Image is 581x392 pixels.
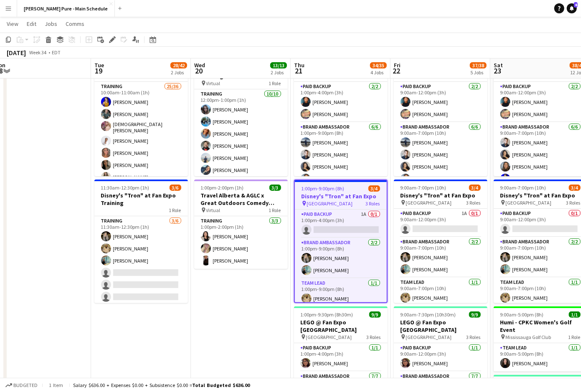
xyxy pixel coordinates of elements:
[567,3,577,13] a: 4
[206,207,221,213] span: Virtual
[394,122,487,211] app-card-role: Brand Ambassador6/69:00am-7:00pm (10h)[PERSON_NAME][PERSON_NAME][PERSON_NAME][PERSON_NAME]
[46,382,66,388] span: 1 item
[206,80,221,86] span: Virtual
[467,334,481,340] span: 3 Roles
[568,334,581,340] span: 1 Role
[500,311,544,318] span: 9:00am-5:00pm (8h)
[295,210,387,238] app-card-role: Paid Backup1A0/11:00pm-4:00pm (3h)
[294,343,388,372] app-card-role: Paid Backup1/11:00pm-4:00pm (3h)[PERSON_NAME]
[302,185,345,192] span: 1:00pm-9:00pm (8h)
[93,66,104,76] span: 19
[469,185,481,191] span: 3/4
[4,381,39,390] button: Budgeted
[269,80,281,86] span: 1 Role
[506,200,552,206] span: [GEOGRAPHIC_DATA]
[469,311,481,318] span: 9/9
[401,185,447,191] span: 9:00am-7:00pm (10h)
[194,53,288,176] app-job-card: 12:00pm-1:00pm (1h)10/10LEGO @ Fan Expo Toronto Training Virtual1 RoleTraining10/1012:00pm-1:00pm...
[500,185,546,191] span: 9:00am-7:00pm (10h)
[295,238,387,278] app-card-role: Brand Ambassador2/21:00pm-9:00pm (8h)[PERSON_NAME][PERSON_NAME]
[367,334,381,340] span: 3 Roles
[94,216,188,305] app-card-role: Training3/611:30am-12:30pm (1h)[PERSON_NAME][PERSON_NAME][PERSON_NAME]
[394,192,487,199] h3: Disney's "Tron" at Fan Expo
[366,200,380,207] span: 3 Roles
[170,185,181,191] span: 3/6
[171,69,187,76] div: 2 Jobs
[394,237,487,278] app-card-role: Brand Ambassador2/29:00am-7:00pm (10h)[PERSON_NAME][PERSON_NAME]
[28,49,48,56] span: Week 34
[569,311,581,318] span: 1/1
[170,62,187,68] span: 28/42
[194,89,288,229] app-card-role: Training10/1012:00pm-1:00pm (1h)[PERSON_NAME][PERSON_NAME][PERSON_NAME][PERSON_NAME][PERSON_NAME]...
[7,20,18,28] span: View
[295,278,387,307] app-card-role: Team Lead1/11:00pm-9:00pm (8h)[PERSON_NAME]
[192,382,250,388] span: Total Budgeted $636.00
[295,192,387,200] h3: Disney's "Tron" at Fan Expo
[470,62,487,68] span: 37/38
[494,61,503,69] span: Sat
[368,185,380,192] span: 3/4
[394,278,487,306] app-card-role: Team Lead1/19:00am-7:00pm (10h)[PERSON_NAME]
[270,62,287,68] span: 13/13
[393,66,401,76] span: 22
[394,209,487,237] app-card-role: Paid Backup1A0/19:00am-12:00pm (3h)
[23,18,40,29] a: Edit
[269,207,281,213] span: 1 Role
[94,192,188,207] h3: Disney's "Tron" at Fan Expo Training
[45,20,57,28] span: Jobs
[394,53,487,176] app-job-card: 9:00am-7:00pm (10h)21/21Disney Fan Expo MTCC5 RolesPaid Backup2/29:00am-12:00pm (3h)[PERSON_NAME]...
[94,180,188,303] app-job-card: 11:30am-12:30pm (1h)3/6Disney's "Tron" at Fan Expo Training1 RoleTraining3/611:30am-12:30pm (1h)[...
[66,20,84,28] span: Comms
[306,334,352,340] span: [GEOGRAPHIC_DATA]
[406,200,452,206] span: [GEOGRAPHIC_DATA]
[394,343,487,372] app-card-role: Paid Backup1/19:00am-12:00pm (3h)[PERSON_NAME]
[506,334,551,340] span: Mississauga Golf Club
[467,200,481,206] span: 3 Roles
[13,382,38,388] span: Budgeted
[301,311,353,318] span: 1:00pm-9:30pm (8h30m)
[17,0,115,17] button: [PERSON_NAME] Pure - Main Schedule
[470,69,486,76] div: 5 Jobs
[194,216,288,269] app-card-role: Training3/31:00pm-2:00pm (1h)[PERSON_NAME][PERSON_NAME][PERSON_NAME]
[94,61,104,69] span: Tue
[369,311,381,318] span: 9/9
[294,180,388,303] app-job-card: 1:00pm-9:00pm (8h)3/4Disney's "Tron" at Fan Expo [GEOGRAPHIC_DATA]3 RolesPaid Backup1A0/11:00pm-4...
[394,82,487,122] app-card-role: Paid Backup2/29:00am-12:00pm (3h)[PERSON_NAME][PERSON_NAME]
[194,61,205,69] span: Wed
[294,61,304,69] span: Thu
[271,69,287,76] div: 2 Jobs
[574,2,578,8] span: 4
[101,185,150,191] span: 11:30am-12:30pm (1h)
[566,200,581,206] span: 3 Roles
[269,185,281,191] span: 3/3
[293,66,304,76] span: 21
[370,62,387,68] span: 34/35
[52,49,61,56] div: EDT
[41,18,61,29] a: Jobs
[7,48,26,57] div: [DATE]
[307,200,353,207] span: [GEOGRAPHIC_DATA]
[294,122,388,211] app-card-role: Brand Ambassador6/61:00pm-9:00pm (8h)[PERSON_NAME][PERSON_NAME][PERSON_NAME][PERSON_NAME]
[394,180,487,303] app-job-card: 9:00am-7:00pm (10h)3/4Disney's "Tron" at Fan Expo [GEOGRAPHIC_DATA]3 RolesPaid Backup1A0/19:00am-...
[94,53,188,176] app-job-card: 10:00am-11:00am (1h)25/36Disney's Fan Expo Training1 RoleTraining25/3610:00am-11:00am (1h)[PERSON...
[370,69,386,76] div: 4 Jobs
[294,53,388,176] app-job-card: 1:00pm-9:00pm (8h)21/21Disney Fan Expo MTCC5 RolesPaid Backup2/21:00pm-4:00pm (3h)[PERSON_NAME][P...
[294,82,388,122] app-card-role: Paid Backup2/21:00pm-4:00pm (3h)[PERSON_NAME][PERSON_NAME]
[27,20,36,28] span: Edit
[194,180,288,269] app-job-card: 1:00pm-2:00pm (1h)3/3Travel Alberta & AGLC x Great Outdoors Comedy Festival Training Virtual1 Rol...
[401,311,456,318] span: 9:00am-7:30pm (10h30m)
[193,66,205,76] span: 20
[201,185,244,191] span: 1:00pm-2:00pm (1h)
[394,61,401,69] span: Fri
[73,382,250,388] div: Salary $636.00 + Expenses $0.00 + Subsistence $0.00 =
[569,185,581,191] span: 3/4
[406,334,452,340] span: [GEOGRAPHIC_DATA]
[169,207,181,213] span: 1 Role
